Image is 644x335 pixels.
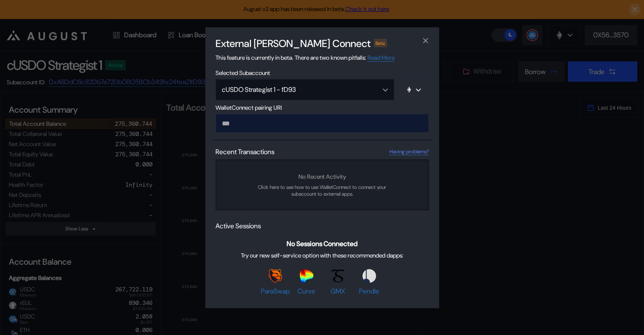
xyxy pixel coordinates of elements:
span: This feature is currently in beta. There are two known pitfalls: [216,53,395,61]
span: Recent Transactions [216,147,274,156]
span: Click here to see how to use WalletConnect to connect your subaccount to external apps. [249,183,395,197]
span: No Recent Activity [299,172,346,180]
button: close modal [419,34,432,47]
a: GMXGMX [323,269,352,296]
span: Selected Subaccount [216,69,429,76]
img: ParaSwap [268,269,282,283]
span: Active Sessions [216,221,261,230]
button: Open menu [216,79,394,100]
a: CurveCurve [292,269,321,296]
a: ParaSwapParaSwap [261,269,290,296]
span: Pendle [359,287,379,296]
span: WalletConnect pairing URI [216,103,429,111]
span: GMX [331,287,345,296]
button: chain logo [398,79,429,100]
img: Pendle [362,269,376,283]
span: No Sessions Connected [287,239,358,248]
span: Curve [298,287,315,296]
a: PendlePendle [355,269,384,296]
span: Try our new self-service option with these recommended dapps: [241,252,404,259]
span: ParaSwap [261,287,290,296]
h2: External [PERSON_NAME] Connect [216,36,370,50]
a: Read More [368,53,395,61]
div: Beta [374,39,387,47]
img: GMX [331,269,345,283]
img: chain logo [406,86,412,93]
a: Having problems? [390,148,429,155]
div: cUSDO Strategist 1 - fD93 [222,85,370,94]
a: No Recent ActivityClick here to see how to use WalletConnect to connect your subaccount to extern... [216,159,429,210]
img: Curve [300,269,313,283]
